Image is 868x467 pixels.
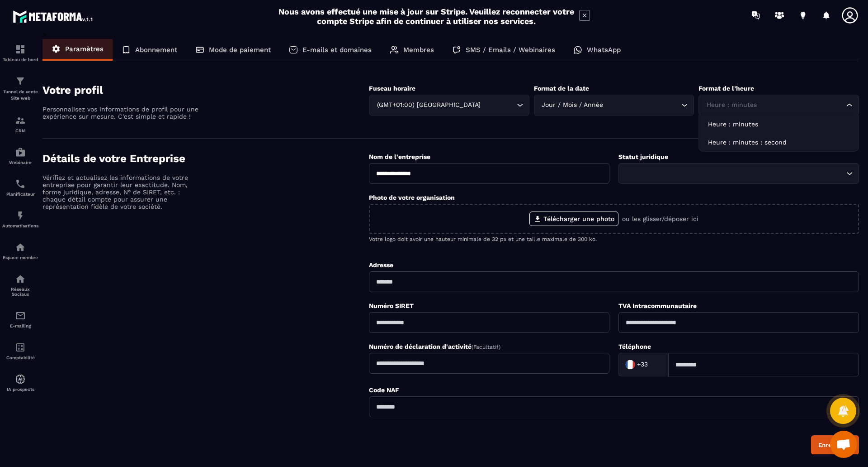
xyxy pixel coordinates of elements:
div: Search for option [698,95,859,116]
h4: Détails de votre Entreprise [42,152,369,165]
label: Code NAF [369,386,399,394]
input: Search for option [704,100,844,110]
a: formationformationTableau de bord [2,37,38,69]
div: Search for option [618,353,668,376]
p: Abonnement [135,46,177,54]
p: ou les glisser/déposer ici [622,215,698,222]
img: email [15,310,26,321]
img: scheduler [15,178,26,189]
a: accountantaccountantComptabilité [2,335,38,367]
a: automationsautomationsEspace membre [2,235,38,267]
img: automations [15,210,26,221]
label: Télécharger une photo [529,212,618,226]
input: Search for option [482,100,514,110]
div: Search for option [369,95,529,116]
p: Mode de paiement [209,46,271,54]
h2: Nous avons effectué une mise à jour sur Stripe. Veuillez reconnecter votre compte Stripe afin de ... [278,7,575,26]
label: Adresse [369,261,393,269]
label: Fuseau horaire [369,85,415,92]
div: Ouvrir le chat [830,431,857,458]
label: Numéro de déclaration d'activité [369,343,500,350]
p: Paramètres [65,45,104,53]
p: Espace membre [2,255,38,260]
p: Webinaire [2,160,38,165]
span: (Facultatif) [472,344,500,350]
p: Vérifiez et actualisez les informations de votre entreprise pour garantir leur exactitude. Nom, f... [42,174,201,210]
p: E-mailing [2,323,38,328]
p: Tableau de bord [2,57,38,62]
label: TVA Intracommunautaire [618,302,697,309]
input: Search for option [624,169,844,178]
p: IA prospects [2,387,38,392]
img: social-network [15,274,26,284]
img: formation [15,76,26,87]
p: Votre logo doit avoir une hauteur minimale de 32 px et une taille maximale de 300 ko. [369,236,859,242]
div: Search for option [618,163,859,184]
label: Numéro SIRET [369,302,414,309]
a: schedulerschedulerPlanificateur [2,172,38,203]
div: Enregistrer [818,442,852,448]
p: SMS / Emails / Webinaires [466,46,555,54]
p: Réseaux Sociaux [2,287,38,297]
a: formationformationCRM [2,108,38,140]
p: CRM [2,128,38,133]
a: automationsautomationsWebinaire [2,140,38,172]
p: Personnalisez vos informations de profil pour une expérience sur mesure. C'est simple et rapide ! [42,106,201,120]
p: Comptabilité [2,355,38,360]
img: logo [13,8,94,24]
label: Format de la date [534,85,589,92]
a: social-networksocial-networkRéseaux Sociaux [2,267,38,303]
input: Search for option [605,100,679,110]
p: Automatisations [2,223,38,228]
img: Country Flag [621,356,639,374]
label: Statut juridique [618,153,668,160]
label: Téléphone [618,343,651,350]
p: E-mails et domaines [302,46,372,54]
a: automationsautomationsAutomatisations [2,203,38,235]
div: Search for option [534,95,694,116]
p: Tunnel de vente Site web [2,89,38,101]
span: +33 [637,360,648,369]
button: Enregistrer [811,435,859,455]
span: (GMT+01:00) [GEOGRAPHIC_DATA] [375,100,482,110]
img: automations [15,374,26,385]
label: Format de l’heure [698,85,754,92]
img: automations [15,147,26,158]
img: automations [15,242,26,253]
a: formationformationTunnel de vente Site web [2,69,38,108]
span: Jour / Mois / Année [540,100,605,110]
img: formation [15,115,26,126]
img: formation [15,44,26,55]
img: accountant [15,342,26,353]
a: emailemailE-mailing [2,303,38,335]
input: Search for option [650,358,659,371]
p: Membres [403,46,434,54]
h4: Votre profil [42,84,369,96]
p: Planificateur [2,192,38,197]
p: WhatsApp [587,46,621,54]
label: Photo de votre organisation [369,194,455,201]
label: Nom de l'entreprise [369,153,430,160]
